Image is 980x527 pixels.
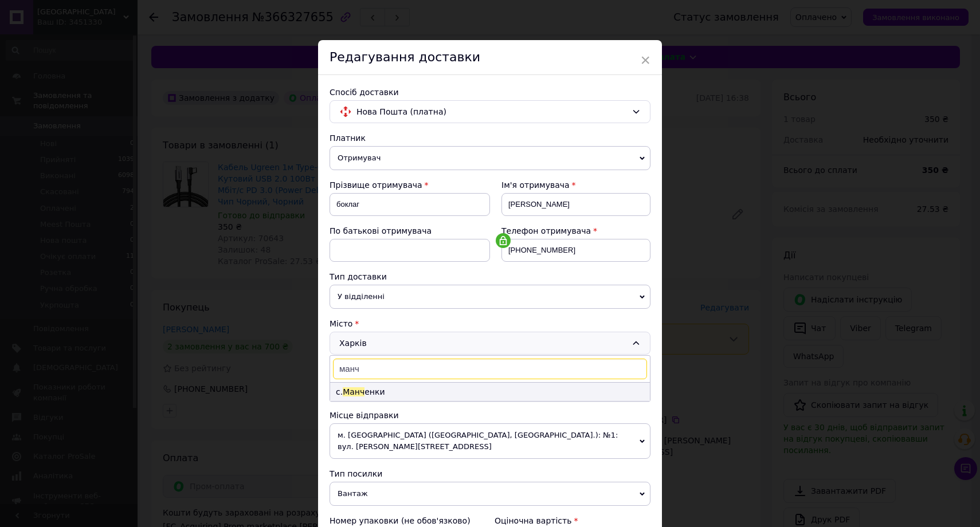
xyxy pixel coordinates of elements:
[501,226,591,235] span: Телефон отримувача
[330,423,650,459] span: м. [GEOGRAPHIC_DATA] ([GEOGRAPHIC_DATA], [GEOGRAPHIC_DATA].): №1: вул. [PERSON_NAME][STREET_ADDRESS]
[501,239,650,262] input: +380
[333,359,647,379] input: Знайти
[318,40,662,75] div: Редагування доставки
[330,469,382,478] span: Тип посилки
[356,105,627,118] span: Нова Пошта (платна)
[330,515,485,526] div: Номер упаковки (не обов'язково)
[330,411,399,420] span: Місце відправки
[330,146,650,170] span: Отримувач
[501,180,570,190] span: Ім'я отримувача
[330,332,650,355] div: Харків
[330,272,387,281] span: Тип доставки
[330,226,432,235] span: По батькові отримувача
[330,133,366,143] span: Платник
[640,50,650,70] span: ×
[330,318,650,329] div: Місто
[330,383,650,401] li: с. енки
[330,86,650,98] div: Спосіб доставки
[343,387,364,396] span: Манч
[330,482,650,506] span: Вантаж
[495,515,650,526] div: Оціночна вартість
[330,285,650,309] span: У відділенні
[330,180,422,190] span: Прізвище отримувача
